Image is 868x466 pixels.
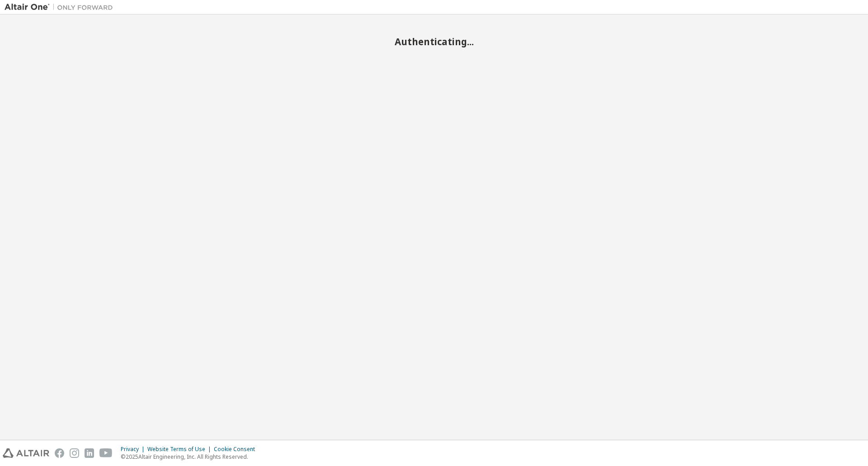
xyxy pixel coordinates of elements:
h2: Authenticating... [5,36,863,47]
div: Privacy [121,446,147,453]
img: youtube.svg [99,448,113,458]
img: linkedin.svg [85,448,94,458]
img: altair_logo.svg [3,448,49,458]
img: Altair One [5,3,118,12]
p: © 2025 Altair Engineering, Inc. All Rights Reserved. [121,453,260,461]
div: Website Terms of Use [147,446,214,453]
img: instagram.svg [70,448,79,458]
div: Cookie Consent [214,446,260,453]
img: facebook.svg [55,448,64,458]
